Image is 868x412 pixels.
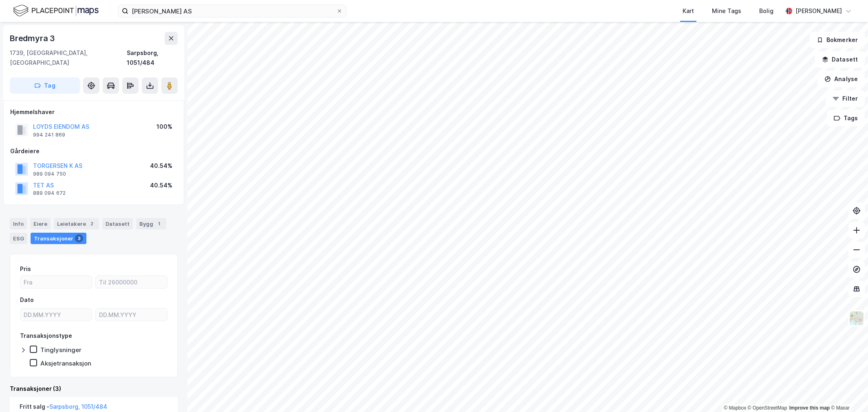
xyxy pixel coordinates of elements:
[826,90,865,107] button: Filter
[20,308,92,321] input: DD.MM.YYYY
[20,264,31,274] div: Pris
[13,4,99,18] img: logo.f888ab2527a4732fd821a326f86c7f29.svg
[88,220,96,228] div: 2
[150,161,172,171] div: 40.54%
[748,405,787,411] a: OpenStreetMap
[10,48,127,68] div: 1739, [GEOGRAPHIC_DATA], [GEOGRAPHIC_DATA]
[31,233,86,244] div: Transaksjoner
[849,311,864,326] img: Z
[712,6,741,16] div: Mine Tags
[128,5,336,17] input: Søk på adresse, matrikkel, gårdeiere, leietakere eller personer
[827,373,868,412] div: Kontrollprogram for chat
[75,234,83,242] div: 3
[33,171,66,177] div: 989 094 750
[102,218,133,229] div: Datasett
[40,359,91,367] div: Aksjetransaksjon
[795,6,842,16] div: [PERSON_NAME]
[33,190,66,196] div: 889 094 672
[10,384,178,394] div: Transaksjoner (3)
[10,32,57,45] div: Bredmyra 3
[49,403,107,410] a: Sarpsborg, 1051/484
[789,405,830,411] a: Improve this map
[10,107,177,117] div: Hjemmelshaver
[136,218,166,229] div: Bygg
[20,295,34,305] div: Dato
[96,276,167,288] input: Til 26000000
[10,218,27,229] div: Info
[827,110,865,126] button: Tags
[33,132,65,138] div: 994 241 869
[683,6,694,16] div: Kart
[40,346,82,354] div: Tinglysninger
[20,331,72,341] div: Transaksjonstype
[817,71,865,87] button: Analyse
[127,48,178,68] div: Sarpsborg, 1051/484
[155,220,163,228] div: 1
[20,276,92,288] input: Fra
[10,77,80,94] button: Tag
[10,146,177,156] div: Gårdeiere
[96,308,167,321] input: DD.MM.YYYY
[10,233,27,244] div: ESG
[54,218,99,229] div: Leietakere
[815,51,865,68] button: Datasett
[724,405,746,411] a: Mapbox
[827,373,868,412] iframe: Chat Widget
[30,218,51,229] div: Eiere
[810,32,865,48] button: Bokmerker
[759,6,773,16] div: Bolig
[150,181,172,190] div: 40.54%
[156,122,172,132] div: 100%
